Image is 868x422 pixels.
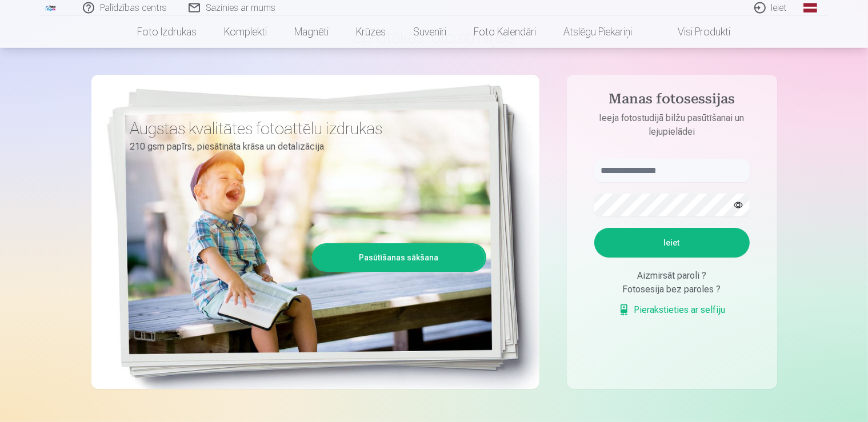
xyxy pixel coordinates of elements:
[583,111,761,139] p: Ieeja fotostudijā bilžu pasūtīšanai un lejupielādei
[211,16,281,48] a: Komplekti
[45,5,57,11] img: /fa1
[594,269,750,283] div: Aizmirsāt paroli ?
[594,228,750,258] button: Ieiet
[314,245,485,270] a: Pasūtīšanas sākšana
[130,139,478,155] p: 210 gsm papīrs, piesātināta krāsa un detalizācija
[461,16,550,48] a: Foto kalendāri
[618,303,726,317] a: Pierakstieties ar selfiju
[550,16,646,48] a: Atslēgu piekariņi
[124,16,211,48] a: Foto izdrukas
[343,16,400,48] a: Krūzes
[281,16,343,48] a: Magnēti
[594,283,750,296] div: Fotosesija bez paroles ?
[583,91,761,111] h4: Manas fotosessijas
[646,16,745,48] a: Visi produkti
[130,118,478,139] h3: Augstas kvalitātes fotoattēlu izdrukas
[400,16,461,48] a: Suvenīri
